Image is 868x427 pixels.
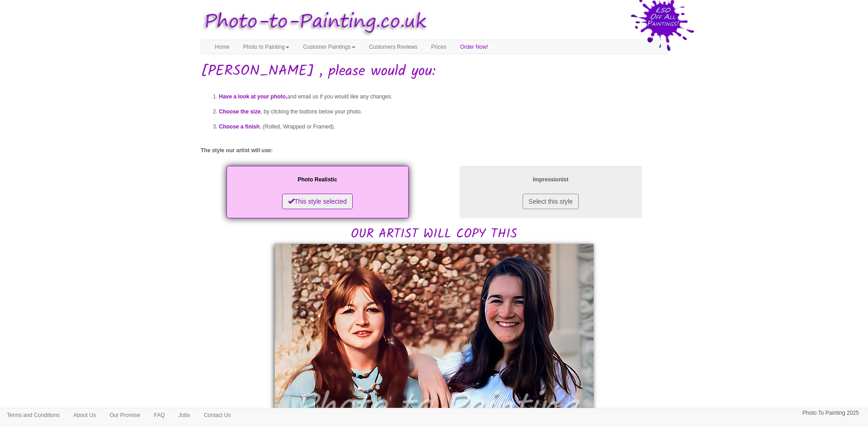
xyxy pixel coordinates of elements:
[201,164,668,242] h2: OUR ARTIST WILL COPY THIS
[197,408,237,422] a: Contact Us
[802,408,859,418] p: Photo To Painting 2025
[67,408,103,422] a: About Us
[219,119,668,134] li: , (Rolled, Wrapped or Framed).
[219,108,261,115] span: Choose the size
[296,40,362,54] a: Customer Paintings
[201,147,273,154] label: The style our artist will use:
[219,93,288,100] span: Have a look at your photo,
[172,408,197,422] a: Jobs
[453,40,495,54] a: Order Now!
[219,104,668,119] li: , by clicking the buttons below your photo.
[523,194,579,209] button: Select this style
[201,63,668,79] h1: [PERSON_NAME] , please would you:
[282,194,353,209] button: This style selected
[219,89,668,104] li: and email us if you would like any changes.
[147,408,172,422] a: FAQ
[196,5,430,40] img: Photo to Painting
[236,40,296,54] a: Photo to Painting
[469,175,633,185] p: Impressionist
[424,40,453,54] a: Prices
[236,175,400,185] p: Photo Realistic
[219,123,260,130] span: Choose a finish
[208,40,236,54] a: Home
[103,408,147,422] a: Our Promise
[362,40,425,54] a: Customers Reviews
